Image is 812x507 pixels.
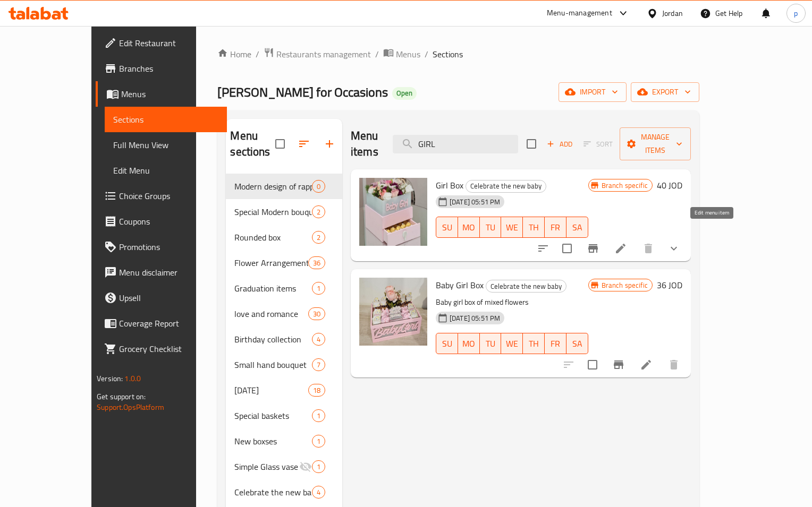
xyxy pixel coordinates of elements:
[217,80,388,104] span: [PERSON_NAME] for Occasions
[441,220,454,235] span: SU
[226,454,342,479] div: Simple Glass vase1
[105,132,227,158] a: Full Menu View
[230,128,275,160] h2: Menu sections
[312,462,325,472] span: 1
[226,352,342,377] div: Small hand bouquet7
[226,301,342,326] div: love and romance30
[312,409,325,422] div: items
[545,138,574,150] span: Add
[312,231,325,244] div: items
[312,205,325,218] div: items
[226,377,342,403] div: [DATE]18
[640,358,653,371] a: Edit menu item
[667,242,680,255] svg: Show Choices
[312,180,325,193] div: items
[226,199,342,225] div: Special Modern bouquet2
[580,236,606,261] button: Branch-specific-item
[234,333,311,346] span: Birthday collection
[543,136,577,152] span: Add item
[234,409,311,422] div: Special baskets
[571,336,584,351] span: SA
[119,291,218,304] span: Upsell
[392,87,417,100] div: Open
[226,225,342,250] div: Rounded box2
[566,333,588,354] button: SA
[639,85,691,99] span: export
[501,333,523,354] button: WE
[234,460,299,473] span: Simple Glass vase
[462,220,476,235] span: MO
[486,280,566,293] div: Celebrate the new baby
[226,174,342,199] div: Modern design of rapping0
[119,37,218,49] span: Edit Restaurant
[657,178,682,193] h6: 40 JOD
[309,385,325,396] span: 18
[359,278,427,346] img: Baby Girl Box
[309,309,325,319] span: 30
[97,390,146,403] span: Get support on:
[527,336,540,351] span: TH
[96,183,227,209] a: Choice Groups
[105,158,227,183] a: Edit Menu
[226,326,342,352] div: Birthday collection4
[393,135,518,153] input: search
[530,236,556,261] button: sort-choices
[119,266,218,279] span: Menu disclaimer
[657,278,682,293] h6: 36 JOD
[96,336,227,362] a: Grocery Checklist
[606,352,631,377] button: Branch-specific-item
[631,82,699,102] button: export
[523,333,545,354] button: TH
[96,30,227,56] a: Edit Restaurant
[433,48,463,61] span: Sections
[119,317,218,330] span: Coverage Report
[351,128,380,160] h2: Menu items
[234,358,311,371] div: Small hand bouquet
[309,258,325,268] span: 36
[217,47,699,61] nav: breadcrumb
[119,62,218,75] span: Branches
[276,48,371,61] span: Restaurants management
[234,256,308,269] span: Flower Arrangement
[662,7,683,19] div: Jordan
[124,372,141,385] span: 1.0.0
[620,127,691,160] button: Manage items
[436,333,458,354] button: SU
[234,231,311,244] span: Rounded box
[119,190,218,202] span: Choice Groups
[113,113,218,126] span: Sections
[359,178,427,246] img: Girl Box
[549,220,562,235] span: FR
[480,333,502,354] button: TU
[501,217,523,238] button: WE
[505,220,519,235] span: WE
[234,384,308,397] span: [DATE]
[299,460,312,473] svg: Inactive section
[217,48,251,61] a: Home
[96,311,227,336] a: Coverage Report
[96,56,227,81] a: Branches
[556,237,578,260] span: Select to update
[96,260,227,285] a: Menu disclaimer
[96,209,227,234] a: Coupons
[312,333,325,346] div: items
[312,460,325,473] div: items
[312,435,325,448] div: items
[480,217,502,238] button: TU
[234,205,311,218] span: Special Modern bouquet
[226,479,342,505] div: Celebrate the new baby4
[567,85,618,99] span: import
[308,307,325,320] div: items
[234,307,308,320] span: love and romance
[234,435,311,448] span: New boxses
[484,336,497,351] span: TU
[545,333,566,354] button: FR
[312,207,325,217] span: 2
[466,180,546,193] div: Celebrate the new baby
[234,282,311,295] span: Graduation items
[312,360,325,370] span: 7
